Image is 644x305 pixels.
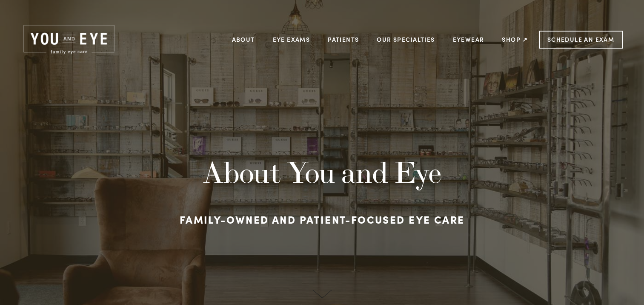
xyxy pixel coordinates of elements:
[328,33,359,46] a: Patients
[232,33,255,46] a: About
[377,35,435,43] a: Our Specialties
[139,155,504,190] h1: About You and Eye
[21,23,117,56] img: Rochester, MN | You and Eye | Family Eye Care
[452,33,484,46] a: Eyewear
[139,209,504,230] h3: Family-owned and patient-focused eye care
[502,33,528,46] a: Shop ↗
[273,33,310,46] a: Eye Exams
[539,31,623,49] a: Schedule an Exam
